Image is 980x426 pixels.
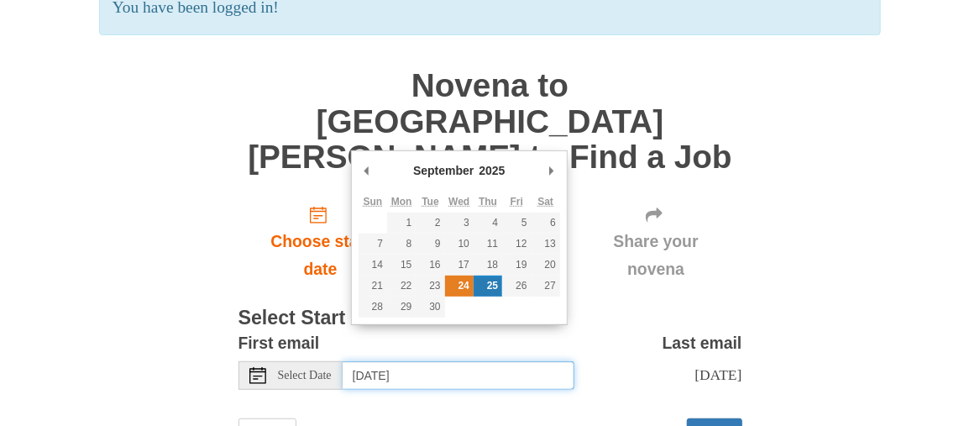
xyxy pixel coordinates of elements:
[359,255,387,276] button: 14
[445,213,474,234] button: 3
[416,297,444,318] button: 30
[502,276,531,297] button: 26
[391,196,412,208] abbr: Monday
[532,255,560,276] button: 20
[587,228,726,283] span: Share your novena
[387,297,416,318] button: 29
[532,213,560,234] button: 6
[416,255,444,276] button: 16
[238,192,403,292] a: Choose start date
[694,366,742,383] span: [DATE]
[359,276,387,297] button: 21
[502,234,531,255] button: 12
[448,196,469,208] abbr: Wednesday
[445,255,474,276] button: 17
[387,234,416,255] button: 8
[537,196,553,208] abbr: Saturday
[416,276,444,297] button: 23
[474,276,502,297] button: 25
[238,329,320,357] label: First email
[543,158,560,183] button: Next Month
[474,255,502,276] button: 18
[387,276,416,297] button: 22
[502,255,531,276] button: 19
[663,329,742,357] label: Last email
[359,234,387,255] button: 7
[422,196,438,208] abbr: Tuesday
[532,234,560,255] button: 13
[476,158,507,183] div: 2025
[474,234,502,255] button: 11
[238,68,742,176] h1: Novena to [GEOGRAPHIC_DATA][PERSON_NAME] to Find a Job
[411,158,476,183] div: September
[387,213,416,234] button: 1
[511,196,523,208] abbr: Friday
[474,213,502,234] button: 4
[502,213,531,234] button: 5
[479,196,497,208] abbr: Thursday
[278,370,332,381] span: Select Date
[359,297,387,318] button: 28
[255,228,386,283] span: Choose start date
[416,234,444,255] button: 9
[359,158,375,183] button: Previous Month
[238,308,742,329] h3: Select Start Date
[416,213,444,234] button: 2
[343,361,574,390] input: Use the arrow keys to pick a date
[364,196,383,208] abbr: Sunday
[570,192,742,292] div: Click "Next" to confirm your start date first.
[445,276,474,297] button: 24
[445,234,474,255] button: 10
[532,276,560,297] button: 27
[387,255,416,276] button: 15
